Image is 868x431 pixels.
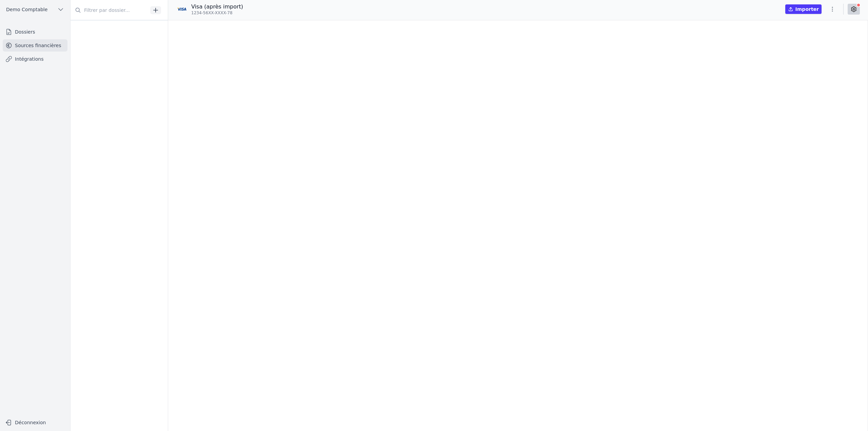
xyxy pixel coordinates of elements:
[3,417,67,428] button: Déconnexion
[191,3,243,11] p: Visa (après import)
[3,39,67,52] a: Sources financières
[176,4,187,15] img: visa.png
[71,4,148,16] input: Filtrer par dossier...
[6,6,47,13] span: Demo Comptable
[191,10,233,16] span: 1234-56XX-XXXX-78
[3,53,67,65] a: Intégrations
[3,26,67,38] a: Dossiers
[3,4,67,15] button: Demo Comptable
[785,4,822,14] button: Importer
